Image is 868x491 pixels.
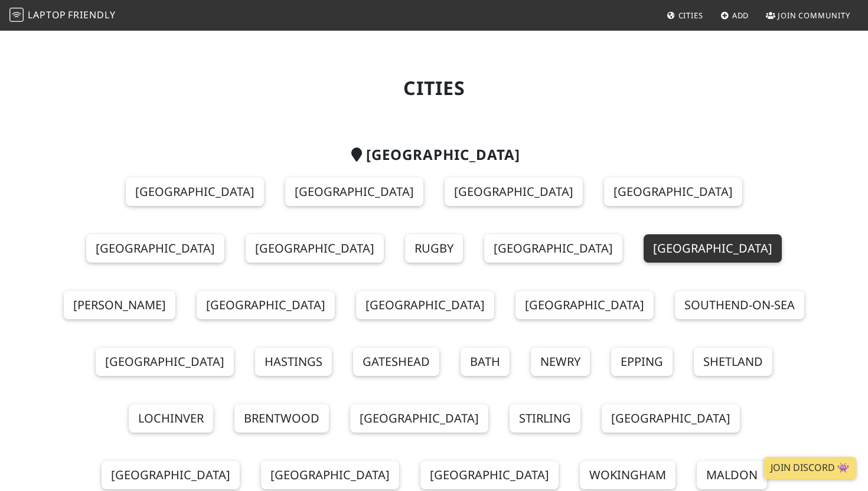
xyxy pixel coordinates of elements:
a: [GEOGRAPHIC_DATA] [602,404,740,433]
a: Brentwood [234,404,329,433]
a: [GEOGRAPHIC_DATA] [126,178,264,206]
a: Cities [662,5,708,26]
a: Shetland [694,348,772,376]
a: Southend-on-Sea [675,291,804,319]
a: [GEOGRAPHIC_DATA] [246,234,384,263]
a: [GEOGRAPHIC_DATA] [604,178,742,206]
a: Stirling [510,404,580,433]
a: Add [716,5,754,26]
a: [PERSON_NAME] [64,291,175,319]
a: Wokingham [580,461,676,489]
h1: Cities [51,77,817,99]
a: Newry [531,348,590,376]
span: Cities [678,10,703,21]
a: [GEOGRAPHIC_DATA] [96,348,234,376]
a: Bath [461,348,510,376]
a: [GEOGRAPHIC_DATA] [644,234,782,263]
a: Hastings [255,348,332,376]
a: [GEOGRAPHIC_DATA] [484,234,622,263]
a: [GEOGRAPHIC_DATA] [261,461,399,489]
a: Lochinver [129,404,213,433]
a: Epping [611,348,673,376]
a: [GEOGRAPHIC_DATA] [197,291,335,319]
a: Gateshead [353,348,439,376]
span: Join Community [778,10,850,21]
a: LaptopFriendly LaptopFriendly [9,5,116,26]
a: Maldon [697,461,767,489]
a: [GEOGRAPHIC_DATA] [445,178,583,206]
h2: [GEOGRAPHIC_DATA] [51,146,817,163]
a: [GEOGRAPHIC_DATA] [515,291,654,319]
a: [GEOGRAPHIC_DATA] [102,461,240,489]
img: LaptopFriendly [9,8,24,22]
a: [GEOGRAPHIC_DATA] [420,461,559,489]
span: Friendly [68,8,115,21]
a: [GEOGRAPHIC_DATA] [350,404,488,433]
a: Join Discord 👾 [763,457,856,479]
span: Add [732,10,749,21]
a: [GEOGRAPHIC_DATA] [285,178,423,206]
a: [GEOGRAPHIC_DATA] [86,234,224,263]
a: Join Community [761,5,855,26]
a: [GEOGRAPHIC_DATA] [356,291,494,319]
a: Rugby [405,234,463,263]
span: Laptop [28,8,66,21]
